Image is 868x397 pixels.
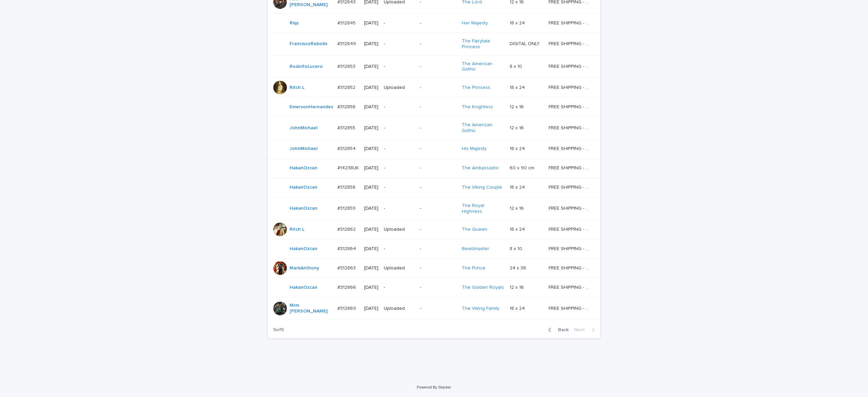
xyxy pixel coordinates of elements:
p: 60 x 90 cm [510,164,536,171]
p: 5 of 5 [268,322,289,338]
p: [DATE] [364,64,378,70]
p: 18 x 24 [510,183,526,190]
a: Riqs [290,20,299,26]
p: - [384,64,414,70]
p: [DATE] [364,146,378,152]
tr: Ritch L #312862#312862 [DATE]Uploaded-The Queen 18 x 2418 x 24 FREE SHIPPING - preview in 1-2 bus... [268,220,600,239]
p: 18 x 24 [510,83,526,91]
p: FREE SHIPPING - preview in 1-2 business days, after your approval delivery will take 5-10 b.d. [549,62,591,70]
p: #312854 [337,145,357,152]
p: FREE SHIPPING - preview in 1-2 business days, after your approval delivery will take 5-10 b.d. [549,183,591,190]
p: #312858 [337,183,357,190]
p: 24 x 36 [510,264,528,271]
a: JohnMichael [290,146,317,152]
p: 12 x 16 [510,204,525,211]
a: The Queen [462,227,487,232]
p: #14238UK [337,164,360,171]
p: [DATE] [364,206,378,211]
p: FREE SHIPPING - preview in 1-2 business days, after your approval delivery will take 10-12 busine... [549,164,591,171]
a: Ritch L [290,85,304,91]
p: - [420,64,456,70]
p: FREE SHIPPING - preview in 1-2 business days, after your approval delivery will take 5-10 b.d. [549,225,591,232]
tr: Riqs #312845#312845 [DATE]--Her Majesty 18 x 2418 x 24 FREE SHIPPING - preview in 1-2 business da... [268,13,600,33]
p: #312869 [337,304,357,311]
p: - [384,185,414,190]
p: - [420,165,456,171]
tr: HakanOzcan #312866#312866 [DATE]--The Golden Royals 12 x 1612 x 16 FREE SHIPPING - preview in 1-2... [268,278,600,297]
p: [DATE] [364,306,378,311]
p: - [384,104,414,110]
tr: FranciscoRebollo #312849#312849 [DATE]--The Fairytale Princess DIGITAL ONLYDIGITAL ONLY FREE SHIP... [268,33,600,55]
a: The Fairytale Princess [462,38,504,50]
p: 12 x 16 [510,103,525,110]
p: - [384,125,414,131]
p: 18 x 24 [510,225,526,232]
p: 8 x 10 [510,62,524,70]
p: #312852 [337,83,357,91]
p: FREE SHIPPING - preview in 1-2 business days, after your approval delivery will take 5-10 b.d. [549,264,591,271]
p: - [384,41,414,47]
a: The Viking Family [462,306,499,311]
a: The Royal Highness [462,203,504,214]
p: - [420,41,456,47]
a: FranciscoRebollo [290,41,328,47]
p: #312853 [337,62,357,70]
p: [DATE] [364,41,378,47]
p: [DATE] [364,285,378,290]
a: JohnMichael [290,125,317,131]
p: #312849 [337,40,357,47]
p: FREE SHIPPING - preview in 1-2 business days, after your approval delivery will take 5-10 b.d. [549,145,591,152]
p: - [420,306,456,311]
a: Ritch L [290,227,304,232]
a: The Knightess [462,104,493,110]
a: HakanOzcan [290,185,317,190]
p: [DATE] [364,265,378,271]
a: Her Majesty [462,20,488,26]
p: Uploaded [384,85,414,91]
p: #312863 [337,264,357,271]
tr: JohnMichael #312854#312854 [DATE]--His Majesty 18 x 2418 x 24 FREE SHIPPING - preview in 1-2 busi... [268,139,600,158]
a: MarkAnthony [290,265,319,271]
p: #312855 [337,124,357,131]
button: Next [571,327,600,333]
p: [DATE] [364,125,378,131]
p: - [420,285,456,290]
p: 12 x 16 [510,124,525,131]
p: [DATE] [364,20,378,26]
button: Back [543,327,571,333]
a: His Majesty [462,146,487,152]
a: The Princess [462,85,490,91]
p: - [420,185,456,190]
p: FREE SHIPPING - preview in 1-2 business days, after your approval delivery will take 5-10 b.d. [549,83,591,91]
span: Next [574,327,589,332]
p: #312866 [337,283,357,290]
a: HakanOzcan [290,246,317,252]
p: DIGITAL ONLY [510,40,541,47]
p: [DATE] [364,104,378,110]
p: FREE SHIPPING - preview in 1-2 business days, after your approval delivery will take 5-10 b.d. [549,40,591,47]
a: HakanOzcan [290,285,317,290]
p: 18 x 24 [510,145,526,152]
p: [DATE] [364,85,378,91]
p: FREE SHIPPING - preview in 1-2 business days, after your approval delivery will take 5-10 b.d. [549,103,591,110]
p: - [420,246,456,252]
tr: RodolfoLucero #312853#312853 [DATE]--The American Gothic 8 x 108 x 10 FREE SHIPPING - preview in ... [268,55,600,78]
p: FREE SHIPPING - preview in 1-2 business days, after your approval delivery will take 5-10 b.d. [549,124,591,131]
p: - [420,20,456,26]
p: FREE SHIPPING - preview in 1-2 business days, after your approval delivery will take 5-10 b.d. [549,283,591,290]
p: - [384,146,414,152]
a: The Viking Couple [462,185,502,190]
tr: Ritch L #312852#312852 [DATE]Uploaded-The Princess 18 x 2418 x 24 FREE SHIPPING - preview in 1-2 ... [268,78,600,97]
p: 18 x 24 [510,19,526,26]
p: #312856 [337,103,357,110]
p: [DATE] [364,227,378,232]
p: #312845 [337,19,357,26]
p: - [420,265,456,271]
a: The American Gothic [462,122,504,134]
p: FREE SHIPPING - preview in 1-2 business days, after your approval delivery will take 5-10 b.d. [549,19,591,26]
span: Back [554,327,569,332]
p: [DATE] [364,185,378,190]
a: RodolfoLucero [290,64,323,70]
a: HakanOzcan [290,165,317,171]
p: - [420,104,456,110]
